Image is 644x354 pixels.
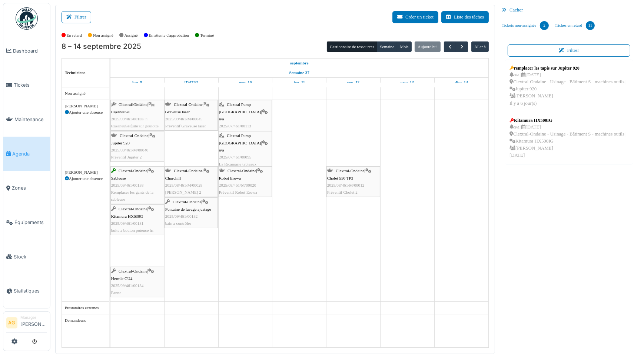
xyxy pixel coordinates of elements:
[111,214,143,218] span: Kitamura HX630G
[219,155,252,159] span: 2025/07/461/00095
[327,167,379,196] div: |
[397,41,412,52] button: Mois
[292,78,307,87] a: 11 septembre 2025
[65,90,106,97] div: Non-assigné
[65,70,86,75] span: Techniciens
[65,176,106,182] div: Ajouter une absence
[456,41,468,52] button: Suivant
[165,183,203,187] span: 2025/08/461/M/00028
[14,219,47,226] span: Équipements
[288,68,311,77] a: Semaine 37
[93,32,113,39] label: Non assigné
[219,167,271,196] div: |
[327,176,353,180] span: Cholet 550 TP3
[509,71,628,107] div: n/a | [DATE] Clextral-Ondaine - Usinage - Bâtiment S - machines outils | Jupiter 920 [PERSON_NAME...
[12,184,47,191] span: Zones
[336,168,365,173] span: Clextral-Ondaine
[65,317,106,324] div: Demandeurs
[165,167,217,196] div: |
[165,101,217,130] div: |
[509,117,628,124] div: Kitamura HX500IG
[20,315,47,331] li: [PERSON_NAME]
[415,41,441,52] button: Aujourd'hui
[165,124,206,128] span: Préventif Graveuse laser
[3,205,50,240] a: Équipements
[377,41,397,52] button: Semaine
[6,315,47,333] a: AG Manager[PERSON_NAME]
[111,228,153,233] span: boite a bouton potence hs
[219,148,224,152] span: n/a
[219,133,261,145] span: Clextral Pump-[GEOGRAPHIC_DATA]
[119,207,147,211] span: Clextral-Ondaine
[14,81,47,88] span: Tickets
[119,168,147,173] span: Clextral-Ondaine
[345,78,362,87] a: 12 septembre 2025
[165,221,191,226] span: bain a contrôler
[6,317,17,328] li: AG
[3,102,50,137] a: Maintenance
[111,148,149,152] span: 2025/09/461/M/00040
[444,41,456,52] button: Précédent
[228,168,256,173] span: Clextral-Ondaine
[20,315,47,320] div: Manager
[219,183,256,187] span: 2025/08/461/M/00020
[552,16,598,36] a: Tâches en retard
[125,32,138,39] label: Assigné
[509,124,628,159] div: n/a | [DATE] Clextral-Ondaine - Usinage - Bâtiment S - machines outils | Kitamura HX500IG [PERSON...
[111,176,126,180] span: Sableuse
[14,253,47,260] span: Stock
[111,132,163,161] div: |
[441,11,489,23] button: Liste des tâches
[392,11,438,23] button: Créer un ticket
[3,137,50,171] a: Agenda
[111,190,153,201] span: Remplacer les gants de la sableuse
[65,103,106,109] div: [PERSON_NAME]
[499,5,639,16] div: Cacher
[12,150,47,157] span: Agenda
[471,41,489,52] button: Aller à
[200,32,214,39] label: Terminé
[119,269,147,273] span: Clextral-Ondaine
[3,34,50,68] a: Dashboard
[111,101,163,130] div: |
[67,32,82,39] label: En retard
[65,109,106,116] div: Ajouter une absence
[499,16,552,36] a: Tickets non-assignés
[327,183,365,187] span: 2025/08/461/M/00012
[540,21,549,30] div: 2
[65,305,106,311] div: Prestataires externes
[111,141,130,145] span: Jupiter 920
[237,78,254,87] a: 10 septembre 2025
[508,44,630,57] button: Filtrer
[111,117,144,121] span: 2025/09/461/00135
[165,190,201,194] span: [PERSON_NAME] 2
[183,78,200,87] a: 9 septembre 2025
[219,132,271,168] div: |
[111,155,142,159] span: Préventif Jupiter 2
[508,115,630,161] a: Kitamura HX500IG n/a |[DATE] Clextral-Ondaine - Usinage - Bâtiment S - machines outils |Kitamura ...
[219,131,262,135] span: La ricamarie compresseur
[219,102,261,114] span: Clextral Pump-[GEOGRAPHIC_DATA]
[119,102,147,107] span: Clextral-Ondaine
[327,41,377,52] button: Gestionnaire de ressources
[111,110,129,114] span: Cazeneuve
[165,207,211,211] span: Fontaine de lavage ajustage
[111,268,163,296] div: |
[174,168,203,173] span: Clextral-Ondaine
[111,290,121,295] span: Panne
[165,176,181,180] span: Churchill
[165,198,217,227] div: |
[111,276,132,281] span: Hermle CU4
[3,171,50,206] a: Zones
[165,214,198,218] span: 2025/09/461/00132
[219,124,251,128] span: 2025/07/461/00113
[174,102,203,107] span: Clextral-Ondaine
[3,240,50,274] a: Stock
[219,190,257,194] span: Préventif Robot Erowa
[173,200,202,204] span: Clextral-Ondaine
[120,133,149,138] span: Clextral-Ondaine
[399,78,416,87] a: 13 septembre 2025
[62,11,91,23] button: Filtrer
[149,32,189,39] label: En attente d'approbation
